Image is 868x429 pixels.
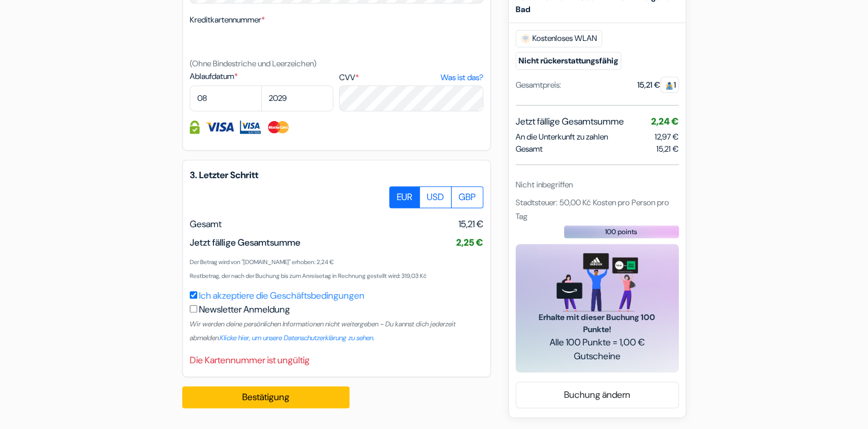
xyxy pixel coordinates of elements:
div: Gesamtpreis: [516,78,561,91]
span: 100 points [605,226,637,236]
img: guest.svg [665,81,674,89]
label: Ablaufdatum [190,70,333,82]
span: 15,21 € [459,217,483,231]
a: Klicke hier, um unsere Datenschutzerklärung zu sehen. [220,333,374,343]
div: Nicht inbegriffen [516,178,679,190]
img: Visa Electron [240,121,261,134]
small: Wir werden deine persönlichen Informationen nicht weitergeben - Du kannst dich jederzeit abmelden. [190,319,456,343]
a: Buchung ändern [516,383,678,405]
span: Erhalte mit dieser Buchung 100 Punkte! [529,311,665,335]
small: Der Betrag wird von "[DOMAIN_NAME]" erhoben: 2,24 € [190,258,334,266]
img: Master Card [266,121,290,134]
span: 2,25 € [456,236,483,249]
div: Basic radio toggle button group [390,186,483,208]
label: Kreditkartennummer [190,14,265,26]
h5: 3. Letzter Schritt [190,170,483,180]
img: gift_card_hero_new.png [557,253,638,311]
span: Alle 100 Punkte = 1,00 € Gutscheine [529,335,665,363]
span: Kostenloses WLAN [516,29,602,47]
span: Jetzt fällige Gesamtsumme [190,236,300,249]
label: Newsletter Anmeldung [199,303,290,317]
label: CVV [339,71,483,84]
span: Gesamt [516,142,543,155]
span: 15,21 € [656,142,679,155]
div: 15,21 € [637,78,679,91]
small: Restbetrag, der nach der Buchung bis zum Anreisetag in Rechnung gestellt wird: 319,03 Kč [190,272,427,280]
a: Ich akzeptiere die Geschäftsbedingungen [199,289,365,302]
label: EUR [389,186,420,208]
span: 1 [660,76,679,92]
img: free_wifi.svg [521,33,530,43]
button: Bestätigung [182,386,350,408]
small: Nicht rückerstattungsfähig [516,51,621,69]
div: Die Kartennummer ist ungültig [190,353,483,367]
span: Gesamt [190,218,221,230]
img: Visa [205,121,234,134]
span: 12,97 € [655,131,679,141]
label: GBP [451,186,483,208]
span: An die Unterkunft zu zahlen [516,130,608,142]
img: Kreditkarteninformationen sind vollständig verschlüsselt und gesichert [190,121,200,134]
span: 2,24 € [651,115,679,127]
a: Was ist das? [440,71,483,84]
small: (Ohne Bindestriche und Leerzeichen) [190,58,317,69]
label: USD [419,186,452,208]
span: Stadtsteuer: 50,00 Kč Kosten pro Person pro Tag [516,197,669,221]
span: Jetzt fällige Gesamtsumme [516,114,624,128]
